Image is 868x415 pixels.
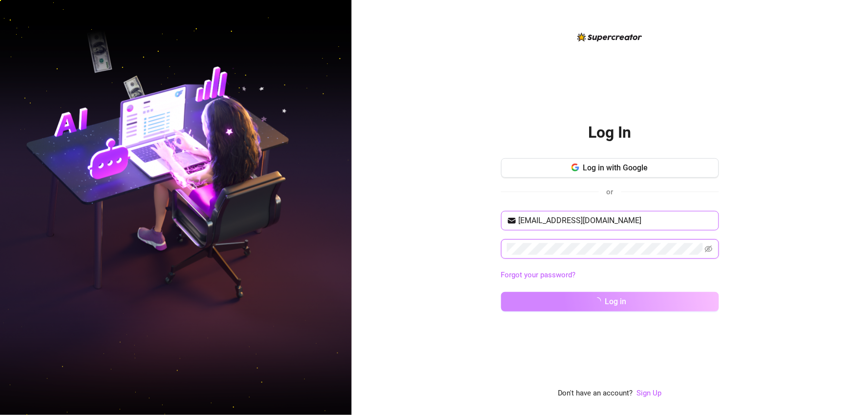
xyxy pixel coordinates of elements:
[605,297,627,306] span: Log in
[637,389,662,397] a: Sign Up
[593,297,601,305] span: loading
[501,270,719,281] a: Forgot your password?
[589,123,632,143] h2: Log In
[501,270,576,279] a: Forgot your password?
[501,158,719,178] button: Log in with Google
[519,215,713,227] input: Your email
[577,33,642,41] img: logo-BBDzfeDw.svg
[607,187,614,196] span: or
[558,388,633,399] span: Don't have an account?
[583,163,648,172] span: Log in with Google
[705,245,713,253] span: eye-invisible
[637,388,662,399] a: Sign Up
[501,292,719,311] button: Log in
